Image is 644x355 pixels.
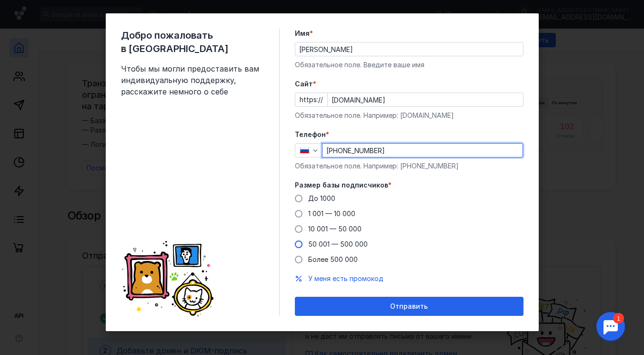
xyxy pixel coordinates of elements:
[308,274,383,282] span: У меня есть промокод
[121,63,264,97] span: Чтобы мы могли предоставить вам индивидуальную поддержку, расскажите немного о себе
[308,240,368,248] span: 50 001 — 500 000
[295,111,523,120] div: Обязательное поле. Например: [DOMAIN_NAME]
[295,60,523,70] div: Обязательное поле. Введите ваше имя
[295,130,326,139] span: Телефон
[390,303,428,311] span: Отправить
[308,255,358,263] span: Более 500 000
[308,274,383,283] button: У меня есть промокод
[295,297,523,316] button: Отправить
[295,29,310,38] span: Имя
[295,79,313,89] span: Cайт
[295,161,523,171] div: Обязательное поле. Например: [PHONE_NUMBER]
[308,225,362,233] span: 10 001 — 50 000
[121,29,264,55] span: Добро пожаловать в [GEOGRAPHIC_DATA]
[21,6,32,16] div: 1
[308,194,335,202] span: До 1000
[295,180,388,190] span: Размер базы подписчиков
[308,209,355,218] span: 1 001 — 10 000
